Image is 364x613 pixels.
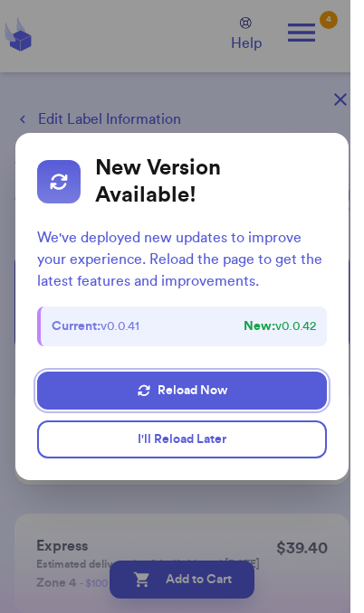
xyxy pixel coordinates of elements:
[37,227,328,292] p: We've deployed new updates to improve your experience. Reload the page to get the latest features...
[37,372,328,410] button: Reload Now
[52,317,139,335] span: v 0.0.41
[244,320,275,333] strong: New:
[244,317,316,335] span: v 0.0.42
[37,420,328,458] button: I'll Reload Later
[52,320,101,333] strong: Current:
[95,155,328,209] h2: New Version Available!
